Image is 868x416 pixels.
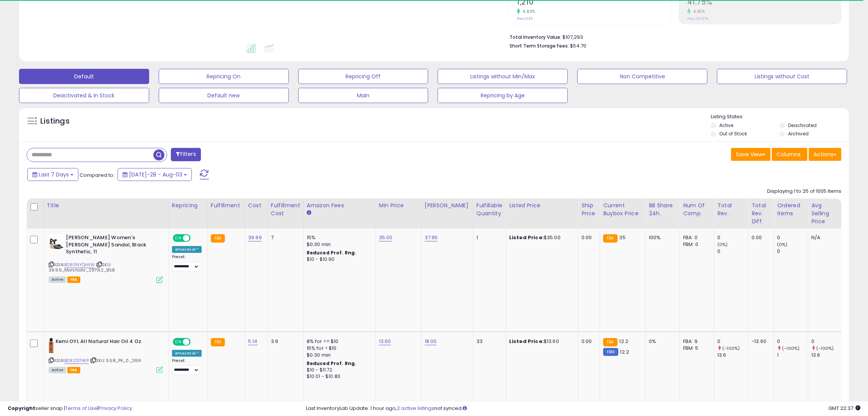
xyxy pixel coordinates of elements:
[248,234,262,241] a: 39.99
[687,16,708,21] small: Prev: 39.97%
[307,367,370,373] div: $10 - $11.72
[719,122,733,129] label: Active
[509,338,572,345] div: $13.60
[49,338,163,373] div: ASIN:
[67,276,80,283] span: FBA
[620,338,629,345] span: 12.2
[172,202,204,210] div: Repricing
[603,234,617,243] small: FBA
[172,246,202,253] div: Amazon AI *
[788,130,809,137] label: Archived
[307,241,370,248] div: $0.30 min
[620,234,626,241] span: 35
[19,69,149,84] button: Default
[620,348,629,356] span: 12.2
[717,202,745,218] div: Total Rev.
[717,234,748,241] div: 0
[40,116,70,127] h5: Listings
[777,151,801,158] span: Columns
[581,202,597,218] div: Ship Price
[717,241,728,248] small: (0%)
[49,276,66,283] span: All listings currently available for purchase on Amazon
[777,352,808,359] div: 1
[8,405,132,412] div: seller snap | |
[683,241,708,248] div: FBM: 0
[816,345,834,351] small: (-100%)
[271,234,298,241] div: 7
[509,234,544,241] b: Listed Price:
[49,338,54,353] img: 31l5MPp2F2L._SL40_.jpg
[307,256,370,263] div: $10 - $10.90
[570,42,586,49] span: $54.70
[190,235,202,241] span: OFF
[603,338,617,346] small: FBA
[767,188,841,195] div: Displaying 1 to 25 of 1005 items
[691,9,705,14] small: 4.45%
[172,350,202,357] div: Amazon AI *
[649,338,674,345] div: 0%
[159,69,289,84] button: Repricing On
[752,202,771,225] div: Total Rev. Diff.
[379,338,391,345] a: 13.60
[211,234,225,243] small: FBA
[811,352,842,359] div: 13.6
[190,338,202,345] span: OFF
[306,405,860,412] div: Last InventoryLab Update: 1 hour ago, not synced.
[64,262,95,268] a: B08GNYQHXW
[577,69,707,84] button: Non Competitive
[811,338,842,345] div: 0
[731,148,771,161] button: Save View
[49,234,163,282] div: ASIN:
[476,338,500,345] div: 33
[509,234,572,241] div: $35.00
[649,234,674,241] div: 100%
[56,338,148,347] b: Kemi OYL All Natural Hair Oil 4 Oz.
[307,202,373,210] div: Amazon Fees
[683,202,711,218] div: Num of Comp.
[510,32,836,41] li: $107,293
[520,9,535,14] small: 6.80%
[581,338,594,345] div: 0.00
[509,202,575,210] div: Listed Price
[476,234,500,241] div: 1
[397,405,434,412] a: 2 active listings
[64,357,89,364] a: B082S1T4KP
[49,367,66,373] span: All listings currently available for purchase on Amazon
[603,202,642,218] div: Current Buybox Price
[307,345,370,352] div: 15% for > $10
[752,338,768,345] div: -13.60
[425,338,437,345] a: 18.00
[425,202,470,210] div: [PERSON_NAME]
[298,69,428,84] button: Repricing Off
[307,360,357,367] b: Reduced Prof. Rng.
[717,248,748,255] div: 0
[510,43,569,49] b: Short Term Storage Fees:
[683,234,708,241] div: FBA: 0
[118,168,192,181] button: [DATE]-28 - Aug-03
[517,16,533,21] small: Prev: 1,133
[777,202,805,218] div: Ordered Items
[271,338,298,345] div: 3.9
[438,88,568,103] button: Repricing by Age
[129,171,182,178] span: [DATE]-28 - Aug-03
[379,234,393,241] a: 35.00
[99,405,132,412] a: Privacy Policy
[717,69,847,84] button: Listings without Cost
[307,352,370,359] div: $0.30 min
[777,241,788,248] small: (0%)
[159,88,289,103] button: Default new
[828,405,860,412] span: 2025-08-11 22:37 GMT
[248,202,264,210] div: Cost
[752,234,768,241] div: 0.00
[49,234,64,249] img: 41OT1P9uIXL._SL40_.jpg
[174,338,183,345] span: ON
[379,202,418,210] div: Min Price
[581,234,594,241] div: 0.00
[66,234,158,257] b: [PERSON_NAME] Women's [PERSON_NAME] Sandal, Black Synthetic, 11
[683,338,708,345] div: FBA: 9
[777,248,808,255] div: 0
[172,254,202,272] div: Preset:
[777,338,808,345] div: 0
[27,168,78,181] button: Last 7 Days
[683,345,708,352] div: FBM: 5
